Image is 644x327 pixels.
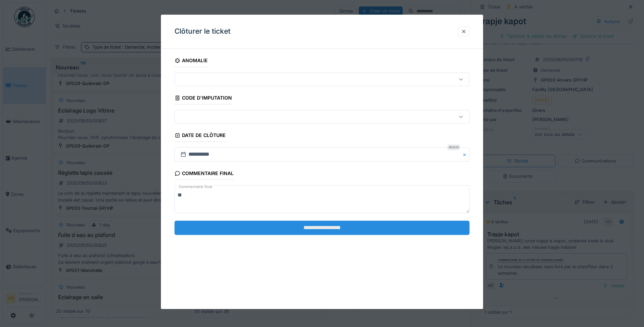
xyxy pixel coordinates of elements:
div: Date de clôture [174,131,226,142]
div: Commentaire final [174,169,234,180]
label: Commentaire final [177,183,214,191]
h3: Clôturer le ticket [174,27,231,36]
div: Anomalie [174,55,208,67]
div: Code d'imputation [174,93,232,104]
div: Requis [447,145,460,150]
button: Close [462,148,470,162]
